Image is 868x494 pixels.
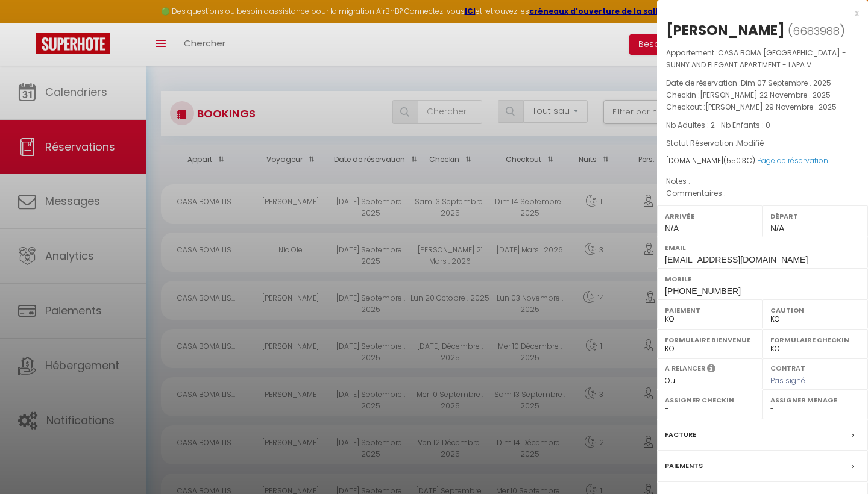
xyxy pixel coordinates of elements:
[666,137,859,149] p: Statut Réservation :
[665,242,860,254] label: Email
[770,394,860,406] label: Assigner Menage
[737,138,764,148] span: Modifié
[665,255,808,264] span: [EMAIL_ADDRESS][DOMAIN_NAME]
[707,363,715,377] i: Sélectionner OUI si vous souhaiter envoyer les séquences de messages post-checkout
[726,155,746,166] span: 550.3
[665,224,679,233] span: N/A
[770,304,860,316] label: Caution
[666,77,859,89] p: Date de réservation :
[665,394,755,406] label: Assigner Checkin
[666,89,859,101] p: Checkin :
[770,363,805,371] label: Contrat
[666,101,859,113] p: Checkout :
[700,90,831,100] span: [PERSON_NAME] 22 Novembre . 2025
[690,176,694,186] span: -
[665,460,703,472] label: Paiements
[723,155,755,166] span: ( €)
[770,210,860,222] label: Départ
[770,224,784,233] span: N/A
[665,334,755,346] label: Formulaire Bienvenue
[757,155,828,166] a: Page de réservation
[657,6,859,20] div: x
[665,363,705,374] label: A relancer
[770,334,860,346] label: Formulaire Checkin
[666,187,859,199] p: Commentaires :
[793,23,840,39] span: 6683988
[665,273,860,285] label: Mobile
[726,188,730,198] span: -
[705,102,837,112] span: [PERSON_NAME] 29 Novembre . 2025
[665,304,755,316] label: Paiement
[665,428,696,441] label: Facture
[788,22,845,39] span: ( )
[666,120,770,130] span: Nb Adultes : 2 -
[665,210,755,222] label: Arrivée
[666,20,785,40] div: [PERSON_NAME]
[666,175,859,187] p: Notes :
[666,48,846,70] span: CASA BOMA [GEOGRAPHIC_DATA] - SUNNY AND ELEGANT APARTMENT - LAPA V
[721,120,770,130] span: Nb Enfants : 0
[741,78,831,88] span: Dim 07 Septembre . 2025
[770,375,805,386] span: Pas signé
[666,155,859,167] div: [DOMAIN_NAME]
[666,47,859,71] p: Appartement :
[665,286,741,296] span: [PHONE_NUMBER]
